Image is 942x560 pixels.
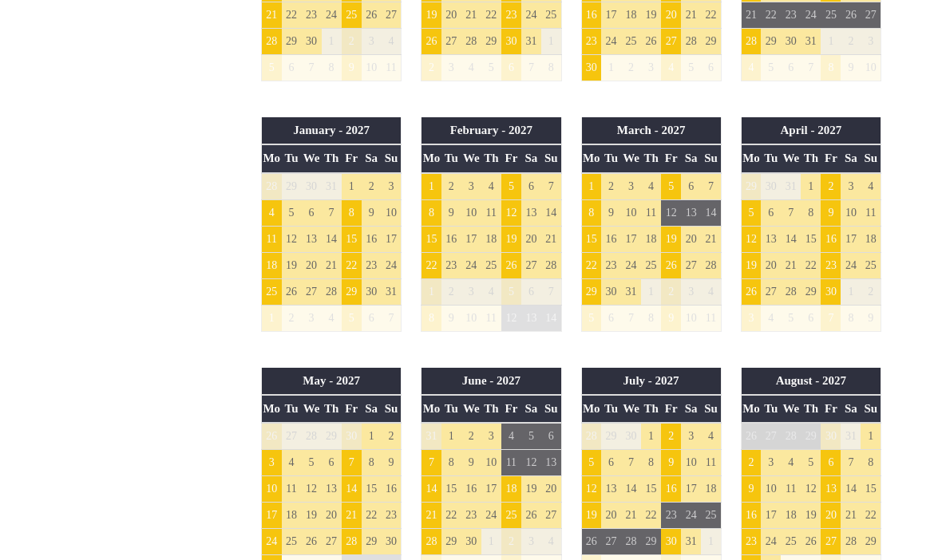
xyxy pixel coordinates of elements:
[501,173,521,200] td: 5
[641,252,661,278] td: 25
[441,199,461,226] td: 9
[601,252,621,278] td: 23
[481,252,501,278] td: 25
[302,199,322,226] td: 6
[262,2,282,28] td: 21
[441,173,461,200] td: 2
[801,252,821,278] td: 22
[521,305,541,331] td: 13
[441,2,461,28] td: 20
[342,252,362,278] td: 22
[521,173,541,200] td: 6
[282,226,302,252] td: 12
[521,226,541,252] td: 20
[322,144,342,172] th: Th
[701,305,721,331] td: 11
[262,54,282,81] td: 5
[382,252,402,278] td: 24
[861,278,881,305] td: 2
[541,144,561,172] th: Su
[641,54,661,81] td: 3
[781,305,801,331] td: 5
[382,226,402,252] td: 17
[701,54,721,81] td: 6
[761,144,781,172] th: Tu
[781,226,801,252] td: 14
[322,305,342,331] td: 4
[761,252,781,278] td: 20
[641,278,661,305] td: 1
[701,173,721,200] td: 7
[302,278,322,305] td: 27
[262,278,282,305] td: 25
[681,54,701,81] td: 5
[781,2,801,28] td: 23
[302,54,322,81] td: 7
[501,278,521,305] td: 5
[541,2,561,28] td: 25
[761,2,781,28] td: 22
[422,305,441,331] td: 8
[621,252,641,278] td: 24
[382,2,402,28] td: 27
[282,54,302,81] td: 6
[461,173,481,200] td: 3
[282,278,302,305] td: 26
[781,278,801,305] td: 28
[302,305,322,331] td: 3
[481,2,501,28] td: 22
[461,226,481,252] td: 17
[461,278,481,305] td: 3
[681,226,701,252] td: 20
[541,54,561,81] td: 8
[661,278,681,305] td: 2
[821,2,841,28] td: 25
[761,278,781,305] td: 27
[581,117,721,144] th: March - 2027
[422,199,441,226] td: 8
[761,28,781,54] td: 29
[821,199,841,226] td: 9
[821,28,841,54] td: 1
[601,28,621,54] td: 24
[342,199,362,226] td: 8
[362,54,382,81] td: 10
[461,144,481,172] th: We
[382,278,402,305] td: 31
[861,144,881,172] th: Su
[581,28,601,54] td: 23
[781,199,801,226] td: 7
[422,54,441,81] td: 2
[741,28,761,54] td: 28
[601,305,621,331] td: 6
[282,252,302,278] td: 19
[541,28,561,54] td: 1
[262,144,282,172] th: Mo
[382,28,402,54] td: 4
[521,54,541,81] td: 7
[382,144,402,172] th: Su
[821,226,841,252] td: 16
[741,368,881,395] th: August - 2027
[601,173,621,200] td: 2
[861,252,881,278] td: 25
[661,252,681,278] td: 26
[781,252,801,278] td: 21
[581,278,601,305] td: 29
[841,252,861,278] td: 24
[521,2,541,28] td: 24
[821,278,841,305] td: 30
[501,199,521,226] td: 12
[521,144,541,172] th: Sa
[861,2,881,28] td: 27
[501,144,521,172] th: Fr
[661,226,681,252] td: 19
[481,199,501,226] td: 11
[741,278,761,305] td: 26
[681,173,701,200] td: 6
[741,2,761,28] td: 21
[601,199,621,226] td: 9
[581,368,721,395] th: July - 2027
[262,252,282,278] td: 18
[581,54,601,81] td: 30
